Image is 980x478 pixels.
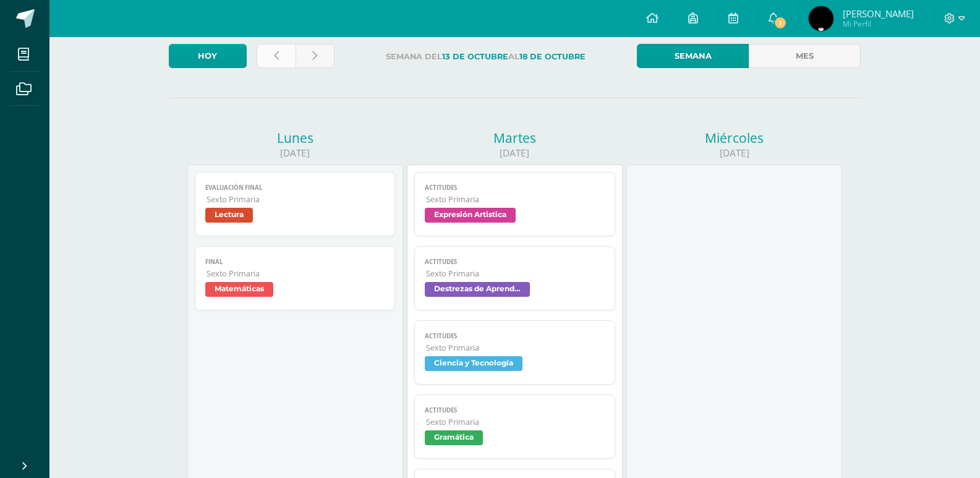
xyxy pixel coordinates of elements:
[425,430,483,445] span: Gramática
[205,184,385,192] span: Evaluación final
[626,129,842,147] div: Miércoles
[187,147,403,160] div: [DATE]
[426,417,605,427] span: Sexto Primaria
[414,246,615,310] a: ActitudesSexto PrimariaDestrezas de Aprendizaje
[425,258,605,266] span: Actitudes
[205,282,273,297] span: Matemáticas
[626,147,842,160] div: [DATE]
[414,172,615,236] a: ACTITUDESSexto PrimariaExpresión Artistica
[426,343,605,353] span: Sexto Primaria
[425,406,605,414] span: Actitudes
[637,44,749,68] a: Semana
[773,16,787,30] span: 1
[169,44,247,68] a: Hoy
[425,208,516,223] span: Expresión Artistica
[425,332,605,340] span: Actitudes
[344,44,627,69] label: Semana del al
[207,268,385,279] span: Sexto Primaria
[407,129,623,147] div: Martes
[207,194,385,205] span: Sexto Primaria
[195,172,396,236] a: Evaluación finalSexto PrimariaLectura
[425,184,605,192] span: ACTITUDES
[425,282,530,297] span: Destrezas de Aprendizaje
[407,147,623,160] div: [DATE]
[205,208,253,223] span: Lectura
[519,52,586,61] strong: 18 de Octubre
[414,320,615,385] a: ActitudesSexto PrimariaCiencia y Tecnología
[195,246,396,310] a: FinalSexto PrimariaMatemáticas
[425,356,522,371] span: Ciencia y Tecnología
[809,6,833,31] img: 3b5d3dbc273b296c7711c4ad59741bbc.png
[205,258,385,266] span: Final
[843,19,914,29] span: Mi Perfil
[426,194,605,205] span: Sexto Primaria
[187,129,403,147] div: Lunes
[749,44,861,68] a: Mes
[426,268,605,279] span: Sexto Primaria
[843,7,914,20] span: [PERSON_NAME]
[414,395,615,459] a: ActitudesSexto PrimariaGramática
[442,52,508,61] strong: 13 de Octubre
